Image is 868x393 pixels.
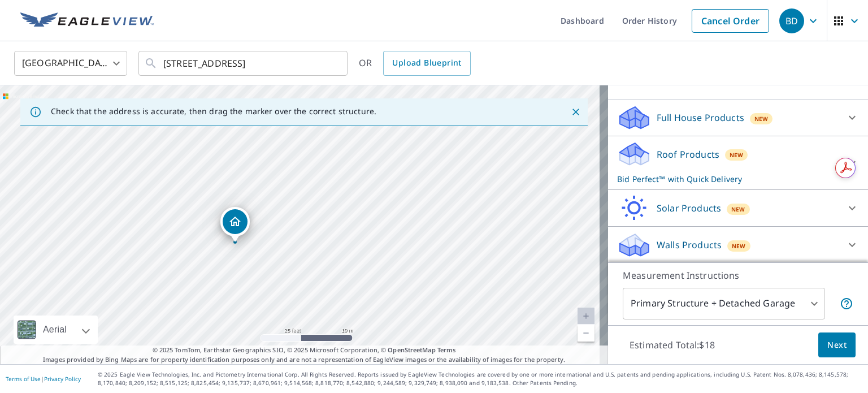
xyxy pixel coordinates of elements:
[732,241,746,251] span: New
[657,111,744,124] p: Full House Products
[14,47,127,79] div: [GEOGRAPHIC_DATA]
[818,332,856,358] button: Next
[617,231,859,258] div: Walls ProductsNew
[657,148,719,161] p: Roof Products
[617,195,859,222] div: Solar ProductsNew
[578,308,594,325] a: Current Level 20, Zoom In Disabled
[617,173,839,185] p: Bid Perfect™ with Quick Delivery
[620,332,724,357] p: Estimated Total: $18
[779,8,804,33] div: BD
[657,238,722,252] p: Walls Products
[20,12,154,29] img: EV Logo
[153,346,456,355] span: © 2025 TomTom, Earthstar Geographics SIO, © 2025 Microsoft Corporation, ©
[220,207,250,242] div: Dropped pin, building 1, Residential property, 27 Rural St Port Huron, MI 48060
[383,51,470,76] a: Upload Blueprint
[6,375,41,383] a: Terms of Use
[98,370,862,387] p: © 2025 Eagle View Technologies, Inc. and Pictometry International Corp. All Rights Reserved. Repo...
[578,325,594,342] a: Current Level 20, Zoom Out
[568,105,583,119] button: Close
[840,297,853,310] span: Your report will include the primary structure and a detached garage if one exists.
[617,141,859,185] div: Roof ProductsNewBid Perfect™ with Quick Delivery
[657,201,721,215] p: Solar Products
[44,375,81,383] a: Privacy Policy
[437,346,456,354] a: Terms
[163,47,324,79] input: Search by address or latitude-longitude
[359,51,471,76] div: OR
[692,9,769,33] a: Cancel Order
[617,104,859,131] div: Full House ProductsNew
[731,205,745,214] span: New
[51,106,376,116] p: Check that the address is accurate, then drag the marker over the correct structure.
[827,338,847,352] span: Next
[754,114,769,123] span: New
[6,375,81,382] p: |
[388,346,435,354] a: OpenStreetMap
[14,316,98,344] div: Aerial
[40,316,70,344] div: Aerial
[623,288,825,319] div: Primary Structure + Detached Garage
[730,150,744,159] span: New
[392,56,461,70] span: Upload Blueprint
[623,269,853,282] p: Measurement Instructions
